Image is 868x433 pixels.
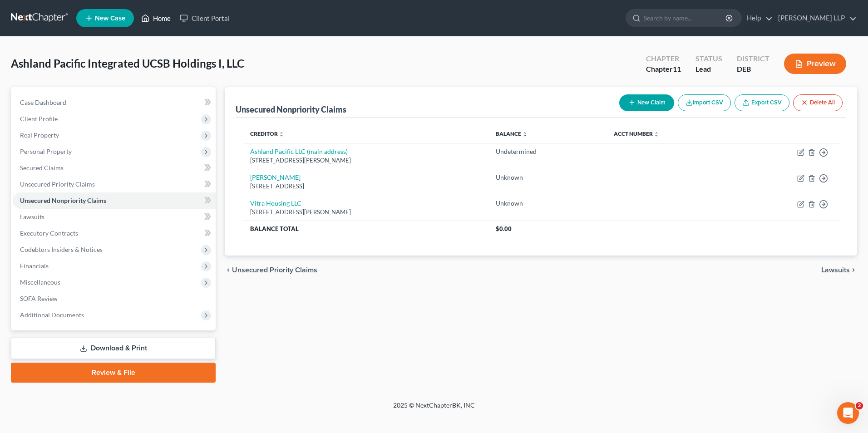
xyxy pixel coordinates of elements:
[20,148,72,155] span: Personal Property
[250,208,481,216] div: [STREET_ADDRESS][PERSON_NAME]
[20,98,66,106] span: Case Dashboard
[225,266,317,274] button: chevron_left Unsecured Priority Claims
[250,199,301,207] a: Vitra Housing LLC
[850,266,857,274] i: chevron_right
[232,266,317,274] span: Unsecured Priority Claims
[619,94,674,111] button: New Claim
[20,115,58,123] span: Client Profile
[20,180,95,188] span: Unsecured Priority Claims
[496,199,599,208] div: Unknown
[20,262,49,270] span: Financials
[20,131,59,139] span: Real Property
[737,54,769,64] div: District
[13,94,216,111] a: Case Dashboard
[737,64,769,74] div: DEB
[13,160,216,176] a: Secured Claims
[20,197,106,204] span: Unsecured Nonpriority Claims
[250,130,284,137] a: Creditor unfold_more
[13,225,216,241] a: Executory Contracts
[496,173,599,182] div: Unknown
[496,147,599,156] div: Undetermined
[614,130,659,137] a: Acct Number unfold_more
[821,266,850,274] span: Lawsuits
[11,338,216,359] a: Download & Print
[95,15,125,22] span: New Case
[13,290,216,307] a: SOFA Review
[137,10,175,26] a: Home
[225,266,232,274] i: chevron_left
[856,402,863,409] span: 2
[175,401,693,417] div: 2025 © NextChapterBK, INC
[646,54,681,64] div: Chapter
[250,156,481,165] div: [STREET_ADDRESS][PERSON_NAME]
[11,57,244,70] span: Ashland Pacific Integrated UCSB Holdings I, LLC
[735,94,789,111] a: Export CSV
[678,94,731,111] button: Import CSV
[20,213,44,221] span: Lawsuits
[784,54,846,74] button: Preview
[279,132,284,137] i: unfold_more
[250,182,481,191] div: [STREET_ADDRESS]
[11,363,216,383] a: Review & File
[695,54,722,64] div: Status
[522,132,528,137] i: unfold_more
[644,10,727,26] input: Search by name...
[496,225,512,232] span: $0.00
[20,246,103,253] span: Codebtors Insiders & Notices
[250,148,348,155] a: Ashland Pacific LLC (main address)
[654,132,659,137] i: unfold_more
[793,94,843,111] button: Delete All
[13,176,216,192] a: Unsecured Priority Claims
[20,278,60,286] span: Miscellaneous
[20,295,58,302] span: SOFA Review
[20,164,64,172] span: Secured Claims
[175,10,234,26] a: Client Portal
[837,402,859,424] iframe: Intercom live chat
[20,229,78,237] span: Executory Contracts
[236,104,346,115] div: Unsecured Nonpriority Claims
[13,192,216,209] a: Unsecured Nonpriority Claims
[243,221,488,237] th: Balance Total
[742,10,773,26] a: Help
[673,64,681,73] span: 11
[496,130,528,137] a: Balance unfold_more
[646,64,681,74] div: Chapter
[821,266,857,274] button: Lawsuits chevron_right
[13,209,216,225] a: Lawsuits
[250,173,301,181] a: [PERSON_NAME]
[695,64,722,74] div: Lead
[20,311,84,319] span: Additional Documents
[774,10,857,26] a: [PERSON_NAME] LLP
